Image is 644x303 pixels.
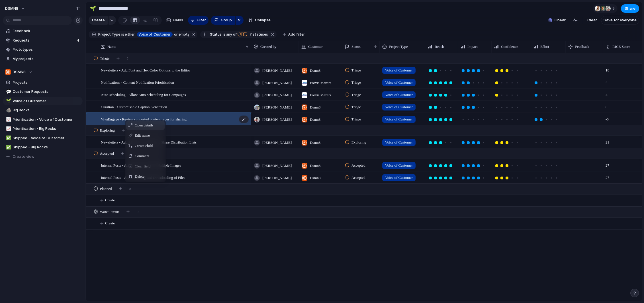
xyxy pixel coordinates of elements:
button: isany of [222,31,238,38]
a: Feedback [3,27,83,35]
button: ✅ [5,144,11,150]
button: Fields [164,16,186,25]
span: My projects [13,56,81,62]
span: Collapse [255,17,271,23]
span: Create child [135,143,153,149]
a: Projects [3,78,83,87]
span: Prioritisation - Big Rocks [13,126,81,132]
span: DSMN8 [13,69,26,75]
a: 📈Prioritisation - Big Rocks [3,124,83,133]
button: Voice of Customeror empty [136,31,190,38]
span: Prioritisation - Voice of Customer [13,117,81,122]
button: Share [621,4,639,13]
span: Add filter [288,32,305,37]
span: Requests [13,38,75,43]
a: 🪨Big Rocks [3,106,83,114]
div: 🌱 [6,98,10,104]
div: 💬 [6,89,10,95]
a: Requests4 [3,36,83,45]
span: Clear [587,17,597,23]
span: Big Rocks [13,107,81,113]
span: Feedback [13,28,81,34]
span: Shipped - Big Rocks [13,144,81,150]
button: 7 statuses [237,31,269,38]
span: Save for everyone [604,17,637,23]
span: Delete [135,174,144,179]
button: Linear [546,16,568,24]
span: Comment [135,153,149,159]
button: Collapse [246,16,273,25]
button: ✅ [5,135,11,141]
span: Projects [13,80,81,85]
span: Voice of Customer [13,98,81,104]
a: ✅Shipped - Big Rocks [3,143,83,151]
div: ✅ [6,144,10,151]
div: ✅ [6,135,10,141]
span: Share [625,6,635,11]
span: or empty [173,32,189,37]
span: Group [221,17,232,23]
button: Save for everyone [601,16,639,25]
span: Clear field [135,163,150,169]
span: Filter [197,17,206,23]
button: Create view [3,152,83,161]
div: Context Menu [125,120,166,182]
span: any of [226,32,237,37]
span: either [124,32,135,37]
button: Group [211,16,235,25]
span: Shipped - Voice of Customer [13,135,81,141]
a: 📈Prioritisation - Voice of Customer [3,115,83,124]
button: 🌱 [5,98,11,104]
button: Clear [585,16,599,25]
span: is [121,32,124,37]
button: 🪨 [5,107,11,113]
span: Linear [555,17,566,23]
button: 💬 [5,89,11,95]
a: ✅Shipped - Voice of Customer [3,134,83,142]
span: Open details [135,122,153,128]
button: Create [89,16,108,25]
span: Create view [13,154,35,159]
button: DSMN8 [3,68,83,76]
span: 7 [248,32,253,36]
div: 📈 [6,126,10,132]
div: 🪨 [6,107,10,114]
span: statuses [248,32,268,37]
span: 4 [77,38,80,43]
span: Status [210,32,222,37]
span: Edit name [135,133,150,138]
span: Voice of Customer [139,32,171,37]
button: 🌱 [88,4,97,13]
span: Prototypes [13,47,81,52]
span: Project Type [98,32,120,37]
span: Customer Requests [13,89,81,95]
span: Fields [173,17,183,23]
div: 📈 [6,116,10,123]
a: Prototypes [3,45,83,54]
span: is [223,32,226,37]
a: 💬Customer Requests [3,87,83,96]
button: 📈 [5,126,11,132]
a: 🌱Voice of Customer [3,97,83,105]
button: DSMN8 [3,4,28,13]
a: My projects [3,55,83,63]
button: Filter [188,16,208,25]
span: 9 [612,6,616,11]
button: iseither [120,31,136,38]
div: 🌱 [90,5,96,12]
span: Create [92,17,105,23]
span: DSMN8 [5,6,18,11]
button: 📈 [5,117,11,122]
button: Add filter [279,30,308,38]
